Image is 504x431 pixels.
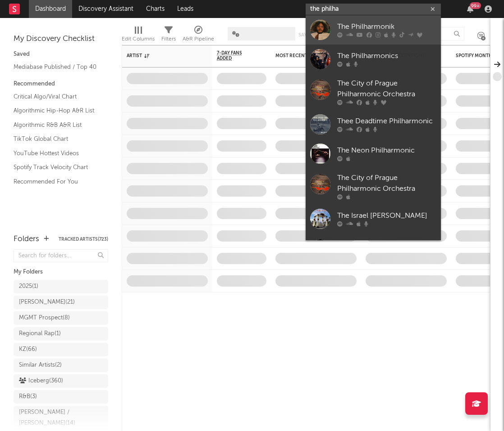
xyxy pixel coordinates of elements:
[19,281,38,292] div: 2025 ( 1 )
[14,359,108,372] a: Similar Artists(2)
[275,53,343,58] div: Most Recent Track
[298,32,310,37] button: Save
[337,211,436,221] div: The Israel [PERSON_NAME]
[217,50,253,61] span: 7-Day Fans Added
[337,116,436,127] div: Thee Deadtime Philharmonic
[14,106,99,116] a: Algorithmic Hip-Hop A&R List
[14,249,108,262] input: Search for folders...
[161,22,176,49] div: Filters
[306,139,441,168] a: The Neon Philharmonic
[14,311,108,325] a: MGMT Prospect(8)
[14,79,108,90] div: Recommended
[14,327,108,341] a: Regional Rap(1)
[467,5,473,13] button: 99+
[306,15,441,45] a: The Philharmonik
[306,110,441,139] a: Thee Deadtime Philharmonic
[306,45,441,74] a: The Philharmonics
[337,238,436,260] div: The Regency Philharmonic Orchestra
[337,173,436,194] div: The City of Prague Philharmonic Orchestra
[14,296,108,309] a: [PERSON_NAME](21)
[14,92,99,102] a: Critical Algo/Viral Chart
[14,148,99,158] a: YouTube Hottest Videos
[306,233,441,269] a: The Regency Philharmonic Orchestra
[337,145,436,156] div: The Neon Philharmonic
[14,120,99,130] a: Algorithmic R&B A&R List
[470,2,481,9] div: 99 +
[14,406,108,430] a: [PERSON_NAME] / [PERSON_NAME](14)
[19,297,75,308] div: [PERSON_NAME] ( 21 )
[183,34,214,45] div: A&R Pipeline
[14,34,108,45] div: My Discovery Checklist
[14,162,99,172] a: Spotify Track Velocity Chart
[19,360,62,371] div: Similar Artists ( 2 )
[337,22,436,32] div: The Philharmonik
[122,34,155,45] div: Edit Columns
[127,53,194,58] div: Artist
[14,49,108,60] div: Saved
[183,22,214,49] div: A&R Pipeline
[19,391,37,402] div: R&B ( 3 )
[337,78,436,100] div: The City of Prague Philharmonic Orchestra
[14,390,108,404] a: R&B(3)
[122,22,155,49] div: Edit Columns
[14,177,99,187] a: Recommended For You
[14,267,108,278] div: My Folders
[161,34,176,45] div: Filters
[14,134,99,144] a: TikTok Global Chart
[19,376,63,386] div: Iceberg ( 360 )
[306,74,441,110] a: The City of Prague Philharmonic Orchestra
[19,328,61,339] div: Regional Rap ( 1 )
[19,344,37,355] div: KZ ( 66 )
[306,4,441,15] input: Search for artists
[14,234,39,245] div: Folders
[14,280,108,293] a: 2025(1)
[14,62,99,72] a: Mediabase Published / Top 40
[14,343,108,356] a: KZ(66)
[14,374,108,388] a: Iceberg(360)
[337,51,436,62] div: The Philharmonics
[59,237,108,242] button: Tracked Artists(723)
[19,313,70,323] div: MGMT Prospect ( 8 )
[306,168,441,204] a: The City of Prague Philharmonic Orchestra
[19,407,82,429] div: [PERSON_NAME] / [PERSON_NAME] ( 14 )
[306,204,441,233] a: The Israel [PERSON_NAME]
